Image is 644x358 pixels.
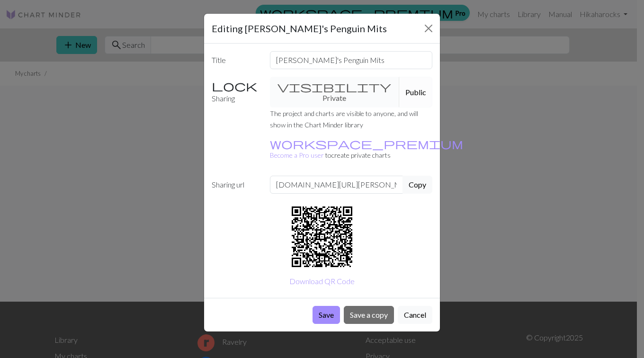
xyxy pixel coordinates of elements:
[283,272,361,290] button: Download QR Code
[270,140,463,159] a: Become a Pro user
[212,21,387,36] h5: Editing [PERSON_NAME]'s Penguin Mits
[206,77,264,107] label: Sharing
[206,176,264,194] label: Sharing url
[402,176,432,194] button: Copy
[313,306,340,324] button: Save
[398,306,432,324] button: Cancel
[270,137,463,150] span: workspace_premium
[270,109,418,129] small: The project and charts are visible to anyone, and will show in the Chart Minder library
[399,77,432,107] button: Public
[344,306,394,324] button: Save a copy
[206,51,264,69] label: Title
[421,21,436,36] button: Close
[270,140,463,159] small: to create private charts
